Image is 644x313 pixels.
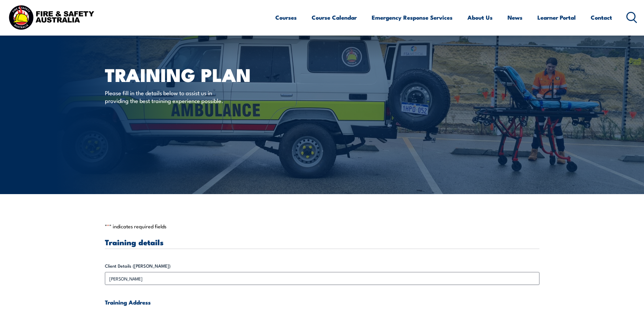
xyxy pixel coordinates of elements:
[275,8,297,26] a: Courses
[105,238,539,246] h3: Training details
[105,298,539,306] h4: Training Address
[591,8,612,26] a: Contact
[467,8,493,26] a: About Us
[105,263,539,269] label: Client Details ([PERSON_NAME])
[105,66,273,82] h1: Training plan
[537,8,576,26] a: Learner Portal
[372,8,453,26] a: Emergency Response Services
[105,89,229,105] p: Please fill in the details below to assist us in providing the best training experience possible.
[508,8,522,26] a: News
[105,223,539,230] p: " " indicates required fields
[312,8,357,26] a: Course Calendar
